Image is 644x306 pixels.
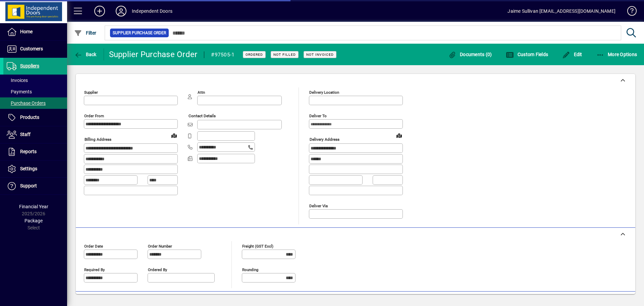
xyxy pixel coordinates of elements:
[20,29,33,34] span: Home
[309,114,327,118] mat-label: Deliver To
[148,244,172,248] mat-label: Order number
[169,130,179,141] a: View on map
[20,115,39,120] span: Products
[20,132,31,137] span: Staff
[20,46,43,51] span: Customers
[447,48,494,60] button: Documents (0)
[110,5,132,17] button: Profile
[20,183,37,188] span: Support
[562,52,582,57] span: Edit
[596,52,637,57] span: More Options
[242,244,273,248] mat-label: Freight (GST excl)
[622,1,636,23] a: Knowledge Base
[3,97,67,109] a: Purchase Orders
[7,89,32,94] span: Payments
[20,149,37,154] span: Reports
[507,6,615,16] div: Jaime Sullivan [EMAIL_ADDRESS][DOMAIN_NAME]
[3,161,67,177] a: Settings
[84,90,98,95] mat-label: Supplier
[3,75,67,86] a: Invoices
[109,49,198,60] div: Supplier Purchase Order
[506,52,548,57] span: Custom Fields
[72,27,98,39] button: Filter
[273,52,296,57] span: Not Filled
[504,48,550,60] button: Custom Fields
[67,48,104,60] app-page-header-button: Back
[394,130,405,141] a: View on map
[89,5,110,17] button: Add
[246,52,263,57] span: Ordered
[72,48,98,60] button: Back
[309,90,339,95] mat-label: Delivery Location
[242,267,258,272] mat-label: Rounding
[595,48,639,60] button: More Options
[7,78,28,83] span: Invoices
[3,143,67,160] a: Reports
[20,166,37,171] span: Settings
[560,48,584,60] button: Edit
[3,24,67,40] a: Home
[84,244,103,248] mat-label: Order date
[448,52,492,57] span: Documents (0)
[211,49,234,60] div: #97505-1
[148,267,167,272] mat-label: Ordered by
[84,114,104,118] mat-label: Order from
[7,100,46,106] span: Purchase Orders
[198,90,205,95] mat-label: Attn
[3,41,67,57] a: Customers
[309,203,328,208] mat-label: Deliver via
[19,204,48,209] span: Financial Year
[74,52,97,57] span: Back
[132,6,172,16] div: Independent Doors
[3,126,67,143] a: Staff
[3,178,67,194] a: Support
[84,267,105,272] mat-label: Required by
[3,109,67,126] a: Products
[24,218,43,223] span: Package
[113,30,166,36] span: Supplier Purchase Order
[3,86,67,97] a: Payments
[74,30,97,36] span: Filter
[306,52,334,57] span: Not Invoiced
[20,63,39,69] span: Suppliers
